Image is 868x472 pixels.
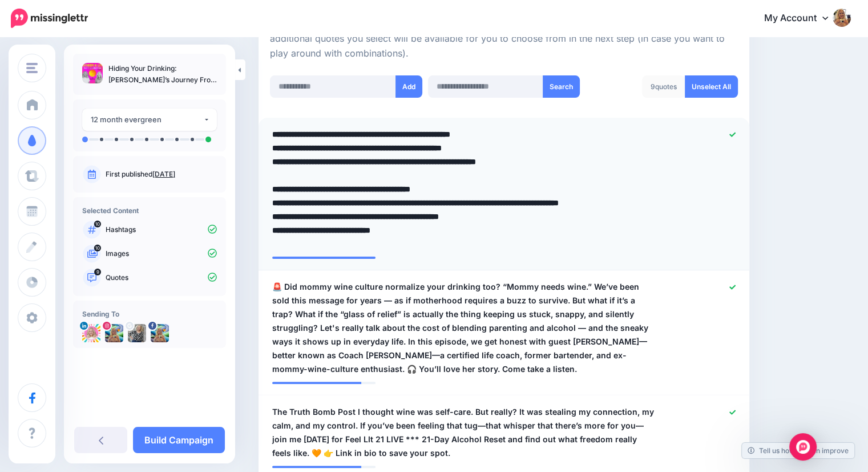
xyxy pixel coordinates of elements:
[94,269,101,275] span: 9
[106,225,217,235] p: Hashtags
[152,170,175,178] a: [DATE]
[272,405,656,460] span: The Truth Bomb Post I thought wine was self-care. But really? It was stealing my connection, my c...
[82,310,217,318] h4: Sending To
[26,63,38,73] img: menu.png
[82,63,103,83] img: e70966abddea6cf4f768268c1a264100_thumb.jpg
[106,273,217,283] p: Quotes
[82,324,100,342] img: 1739373082602-84783.png
[642,75,685,98] div: quotes
[82,109,217,131] button: 12 month evergreen
[94,221,101,227] span: 10
[11,9,88,28] img: Missinglettr
[395,75,422,98] button: Add
[685,75,738,98] a: Unselect All
[742,443,854,458] a: Tell us how we can improve
[128,324,146,342] img: ALV-UjXb_VubRJIUub1MEPHUfCEtZnIZzitCBV-N4kcSFLieqo1c1ruLqYChGmIrMLND8pUFrmw5L9Z1-uKeyvy4LiDRzHqbu...
[106,169,217,179] p: First published
[789,433,817,461] div: Open Intercom Messenger
[753,5,851,33] a: My Account
[151,324,169,342] img: 409120128_796116799192385_158925825226012588_n-bsa147082.jpg
[105,324,123,342] img: 408312500_257133424046267_1288850335893324452_n-bsa147083.jpg
[106,249,217,259] p: Images
[270,17,738,61] p: This Campaign is made up of 9 posts and so we recommend selecting a minimum of 9 quotes. Any addi...
[108,63,217,86] p: Hiding Your Drinking: [PERSON_NAME]’s Journey From Mommy Wine Culture to Freedom / EP 82
[82,206,217,215] h4: Selected Content
[94,245,101,251] span: 10
[91,113,203,126] div: 12 month evergreen
[651,82,655,91] span: 9
[272,280,656,376] span: 🚨 Did mommy wine culture normalize your drinking too? “Mommy needs wine.” We’ve been sold this me...
[543,75,580,98] button: Search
